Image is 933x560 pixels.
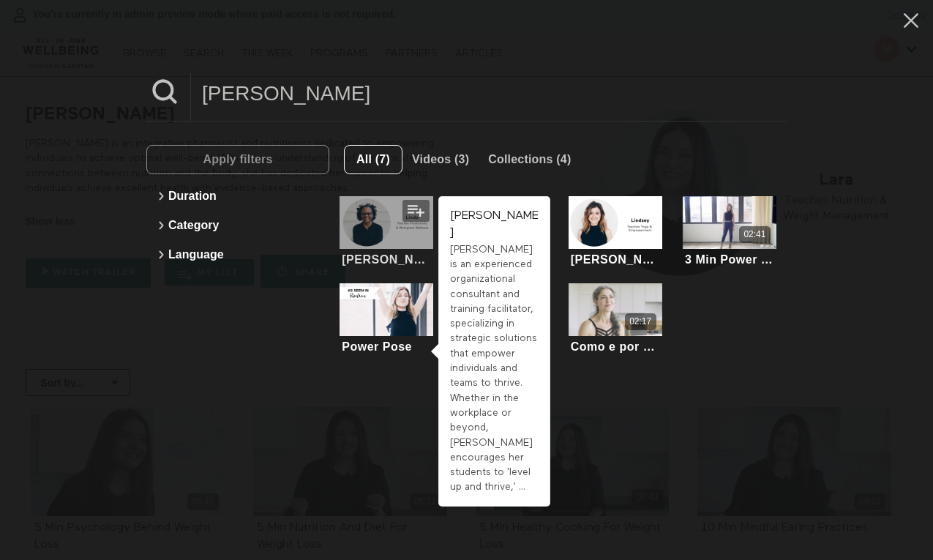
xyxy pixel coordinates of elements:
[450,210,539,239] strong: [PERSON_NAME]
[356,153,390,165] span: All (7)
[571,253,660,266] div: [PERSON_NAME]
[569,283,662,356] a: Como e por que cultivar a autocompaixão (Português)02:17Como e por que cultivar a autocompaixã...
[450,242,539,495] div: [PERSON_NAME] is an experienced organizational consultant and training facilitator, specializing ...
[743,228,765,241] div: 02:41
[685,253,774,266] div: 3 Min Power Posing
[412,153,469,165] span: Videos (3)
[569,196,662,269] a: Lindsey[PERSON_NAME]
[479,145,580,174] button: Collections (4)
[342,253,431,266] div: [PERSON_NAME]
[342,340,412,354] div: Power Pose
[340,283,433,356] a: Power PosePower Pose
[344,145,402,174] button: All (7)
[402,200,430,222] button: Add to my list
[683,196,776,269] a: 3 Min Power Posing02:413 Min Power Posing
[154,182,322,211] button: Duration
[191,73,787,113] input: Search
[488,153,571,165] span: Collections (4)
[571,340,660,354] div: Como e por que cultivar a autocompaixão (Português)
[154,240,322,269] button: Language
[154,211,322,240] button: Category
[402,145,479,174] button: Videos (3)
[629,316,651,328] div: 02:17
[340,196,433,269] a: Linda[PERSON_NAME]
